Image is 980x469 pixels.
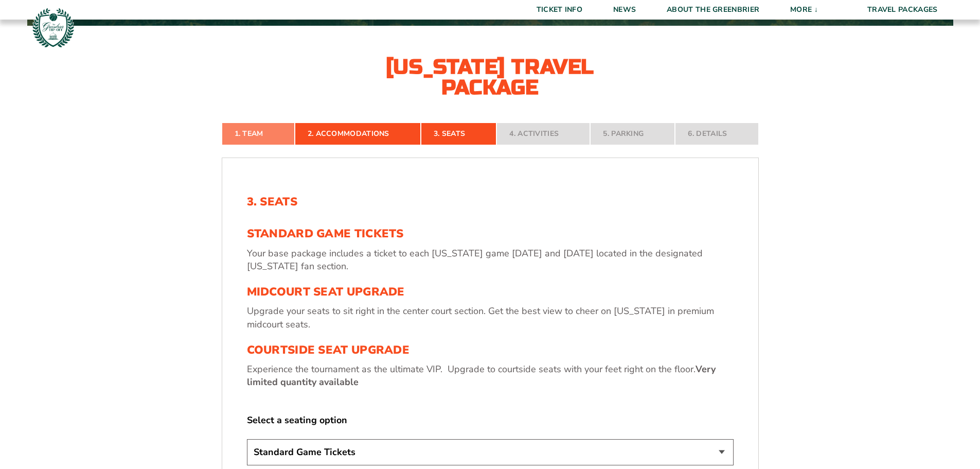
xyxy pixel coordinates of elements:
label: Select a seating option [247,414,734,427]
a: 2. Accommodations [295,123,421,145]
p: Upgrade your seats to sit right in the center court section. Get the best view to cheer on [US_ST... [247,305,734,331]
a: 1. Team [222,123,295,145]
h3: Standard Game Tickets [247,227,734,240]
img: Greenbrier Tip-Off [31,5,76,50]
h2: 3. Seats [247,195,734,209]
h3: Midcourt Seat Upgrade [247,285,734,299]
p: Experience the tournament as the ultimate VIP. Upgrade to courtside seats with your feet right on... [247,363,734,389]
h2: [US_STATE] Travel Package [377,57,603,98]
p: Your base package includes a ticket to each [US_STATE] game [DATE] and [DATE] located in the desi... [247,247,734,273]
h3: Courtside Seat Upgrade [247,343,734,357]
strong: Very limited quantity available [247,363,716,388]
